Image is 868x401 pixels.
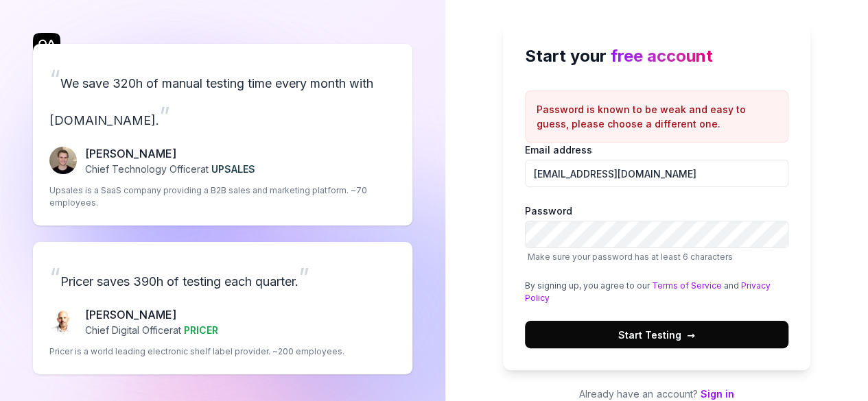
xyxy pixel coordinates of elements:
[525,160,788,187] input: Email address
[700,388,734,400] a: Sign in
[49,262,60,292] span: “
[49,345,344,358] p: Pricer is a world leading electronic shelf label provider. ~200 employees.
[49,258,396,295] p: Pricer saves 390h of testing each quarter.
[525,143,788,187] label: Email address
[211,163,255,175] span: UPSALES
[159,101,170,131] span: ”
[33,44,412,226] a: “We save 320h of manual testing time every month with [DOMAIN_NAME].”Fredrik Seidl[PERSON_NAME]Ch...
[525,204,788,263] label: Password
[33,242,412,374] a: “Pricer saves 390h of testing each quarter.”Chris Chalkitis[PERSON_NAME]Chief Digital Officerat P...
[618,328,695,342] span: Start Testing
[85,145,255,162] p: [PERSON_NAME]
[687,328,695,342] span: →
[49,184,396,209] p: Upsales is a SaaS company providing a B2B sales and marketing platform. ~70 employees.
[525,221,788,248] input: PasswordMake sure your password has at least 6 characters
[49,308,77,335] img: Chris Chalkitis
[525,321,788,348] button: Start Testing→
[652,280,722,291] a: Terms of Service
[85,162,255,176] p: Chief Technology Officer at
[49,64,60,94] span: “
[49,147,77,174] img: Fredrik Seidl
[49,60,396,134] p: We save 320h of manual testing time every month with [DOMAIN_NAME].
[537,102,777,131] p: Password is known to be weak and easy to guess, please choose a different one.
[525,44,788,69] h2: Start your
[503,387,810,401] p: Already have an account?
[298,262,309,292] span: ”
[525,280,788,304] div: By signing up, you agree to our and
[528,252,733,262] span: Make sure your password has at least 6 characters
[184,324,218,336] span: PRICER
[85,306,218,323] p: [PERSON_NAME]
[611,46,713,66] span: free account
[85,323,218,337] p: Chief Digital Officer at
